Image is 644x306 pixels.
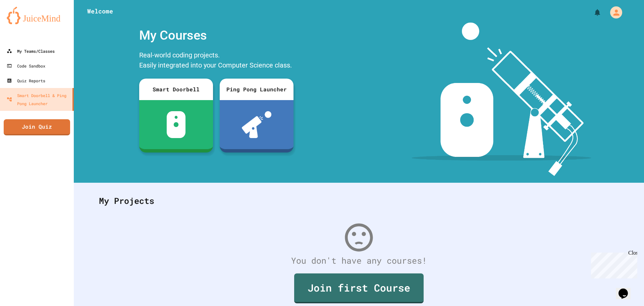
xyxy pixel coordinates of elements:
[242,111,272,138] img: ppl-with-ball.png
[7,47,55,55] div: My Teams/Classes
[412,23,591,176] img: banner-image-my-projects.png
[92,188,626,214] div: My Projects
[3,3,46,43] div: Chat with us now!Close
[294,273,424,303] a: Join first Course
[220,79,293,100] div: Ping Pong Launcher
[581,7,603,18] div: My Notifications
[136,48,297,74] div: Real-world coding projects. Easily integrated into your Computer Science class.
[7,7,67,24] img: logo-orange.svg
[92,254,626,267] div: You don't have any courses!
[4,119,70,135] a: Join Quiz
[588,250,637,278] iframe: chat widget
[7,91,70,107] div: Smart Doorbell & Ping Pong Launcher
[603,5,624,20] div: My Account
[139,79,213,100] div: Smart Doorbell
[167,111,186,138] img: sdb-white.svg
[616,279,637,299] iframe: chat widget
[7,62,45,70] div: Code Sandbox
[7,77,45,85] div: Quiz Reports
[136,23,297,48] div: My Courses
